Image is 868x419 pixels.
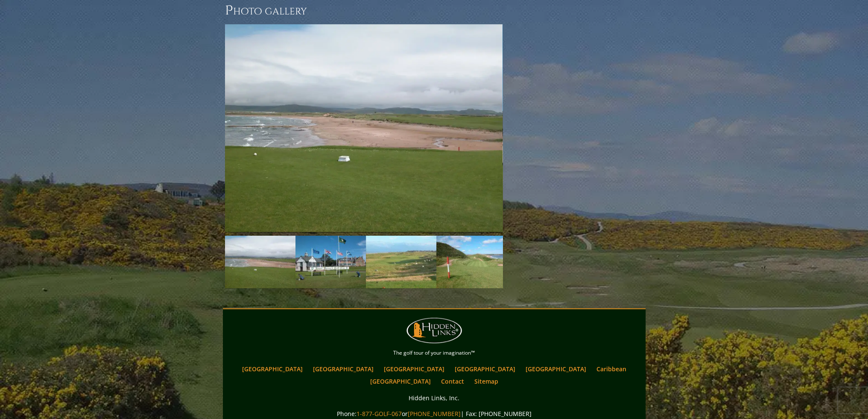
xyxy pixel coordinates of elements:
[450,363,520,375] a: [GEOGRAPHIC_DATA]
[225,408,643,419] p: Phone: or | Fax: [PHONE_NUMBER]
[470,375,503,387] a: Sitemap
[238,363,307,375] a: [GEOGRAPHIC_DATA]
[357,410,402,418] a: 1-877-GOLF-067
[521,363,590,375] a: [GEOGRAPHIC_DATA]
[309,363,378,375] a: [GEOGRAPHIC_DATA]
[225,393,643,403] p: Hidden Links, Inc.
[225,2,503,19] h3: Photo Gallery
[366,375,435,387] a: [GEOGRAPHIC_DATA]
[437,375,468,387] a: Contact
[592,363,631,375] a: Caribbean
[380,363,449,375] a: [GEOGRAPHIC_DATA]
[408,410,461,418] a: [PHONE_NUMBER]
[225,348,643,358] p: The golf tour of your imagination™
